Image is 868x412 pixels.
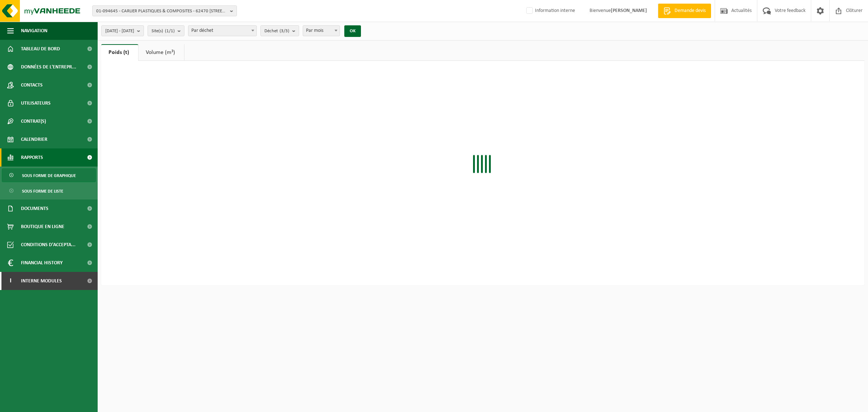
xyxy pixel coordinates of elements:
span: Site(s) [152,26,175,37]
button: Déchet(3/3) [260,25,299,36]
label: Information interne [525,5,575,16]
span: Financial History [21,254,63,272]
span: I [7,272,14,290]
a: Poids (t) [101,44,138,61]
a: Sous forme de graphique [2,168,96,182]
span: Contacts [21,76,43,94]
span: Rapports [21,148,43,167]
span: Par déchet [188,26,256,36]
span: 01-094645 - CARLIER PLASTIQUES & COMPOSITES - 62470 [STREET_ADDRESS] [96,6,227,17]
span: Conditions d'accepta... [21,236,76,254]
span: Utilisateurs [21,94,51,112]
span: Contrat(s) [21,112,46,130]
span: Sous forme de liste [22,184,63,198]
button: OK [344,25,361,37]
button: Site(s)(1/1) [148,25,184,36]
span: Tableau de bord [21,40,60,58]
a: Demande devis [658,4,711,18]
span: Par mois [303,25,340,36]
span: Sous forme de graphique [22,169,76,182]
span: Données de l'entrepr... [21,58,76,76]
button: [DATE] - [DATE] [101,25,144,36]
count: (1/1) [165,29,175,33]
strong: [PERSON_NAME] [611,8,647,13]
a: Sous forme de liste [2,184,96,198]
span: Interne modules [21,272,62,290]
span: Par mois [303,26,340,36]
span: [DATE] - [DATE] [105,26,134,37]
span: Demande devis [673,7,707,14]
button: 01-094645 - CARLIER PLASTIQUES & COMPOSITES - 62470 [STREET_ADDRESS] [92,5,237,16]
span: Documents [21,199,48,218]
count: (3/3) [280,29,289,33]
span: Navigation [21,22,47,40]
a: Volume (m³) [139,44,184,61]
span: Déchet [264,26,289,37]
span: Boutique en ligne [21,218,64,236]
span: Calendrier [21,130,47,148]
span: Par déchet [188,25,257,36]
